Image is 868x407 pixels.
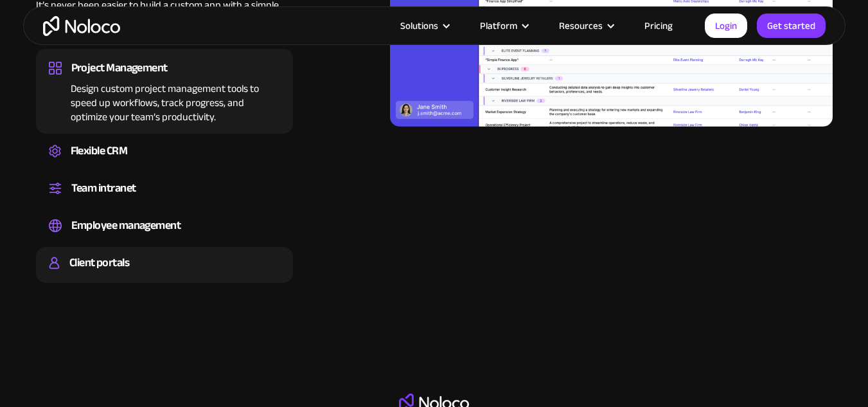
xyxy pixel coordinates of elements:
[384,17,464,34] div: Solutions
[49,78,280,124] div: Design custom project management tools to speed up workflows, track progress, and optimize your t...
[71,141,128,161] div: Flexible CRM
[543,17,628,34] div: Resources
[757,14,826,38] a: Get started
[628,17,689,34] a: Pricing
[49,161,280,165] div: Create a custom CRM that you can adapt to your business’s needs, centralize your workflows, and m...
[71,216,181,235] div: Employee management
[400,17,438,34] div: Solutions
[71,59,168,78] div: Project Management
[71,179,136,198] div: Team intranet
[69,253,129,273] div: Client portals
[705,14,747,38] a: Login
[559,17,603,34] div: Resources
[49,273,280,276] div: Build a secure, fully-branded, and personalized client portal that lets your customers self-serve.
[49,198,280,202] div: Set up a central space for your team to collaborate, share information, and stay up to date on co...
[49,235,280,239] div: Easily manage employee information, track performance, and handle HR tasks from a single platform.
[480,17,517,34] div: Platform
[43,16,120,36] a: home
[464,17,543,34] div: Platform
